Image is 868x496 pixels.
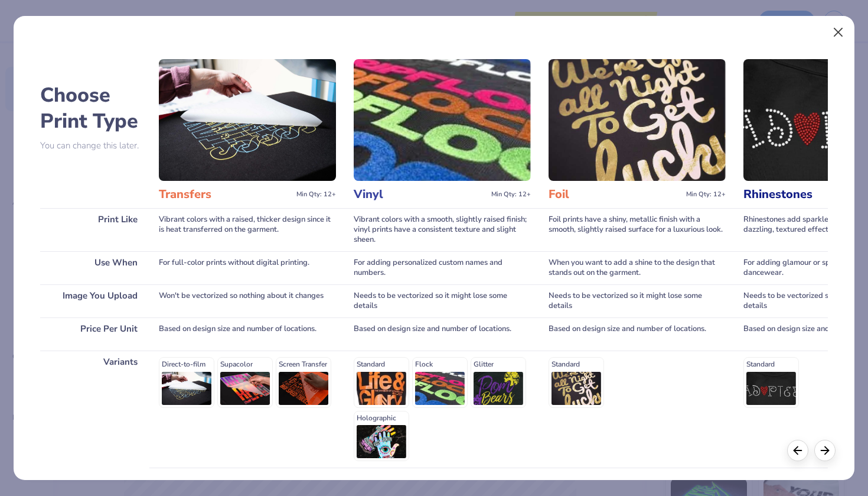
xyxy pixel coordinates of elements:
div: Based on design size and number of locations. [159,317,336,351]
div: Print Like [40,208,149,251]
div: Vibrant colors with a raised, thicker design since it is heat transferred on the garment. [159,208,336,251]
button: Close [827,21,850,44]
p: You can change this later. [40,141,149,151]
h3: Foil [549,187,681,202]
span: Min Qty: 12+ [491,190,531,199]
div: Foil prints have a shiny, metallic finish with a smooth, slightly raised surface for a luxurious ... [549,208,726,251]
img: Vinyl [354,59,531,181]
div: Needs to be vectorized so it might lose some details [354,284,531,317]
div: For adding personalized custom names and numbers. [354,251,531,284]
span: Min Qty: 12+ [296,190,336,199]
h3: Transfers [159,187,292,202]
div: Vibrant colors with a smooth, slightly raised finish; vinyl prints have a consistent texture and ... [354,208,531,251]
div: Variants [40,351,149,468]
span: Min Qty: 12+ [686,190,726,199]
div: Won't be vectorized so nothing about it changes [159,284,336,317]
div: Price Per Unit [40,317,149,351]
img: Transfers [159,59,336,181]
div: Image You Upload [40,284,149,317]
h3: Vinyl [354,187,487,202]
div: Use When [40,251,149,284]
h2: Choose Print Type [40,82,149,134]
div: For full-color prints without digital printing. [159,251,336,284]
div: When you want to add a shine to the design that stands out on the garment. [549,251,726,284]
img: Foil [549,59,726,181]
div: Based on design size and number of locations. [354,317,531,351]
div: Needs to be vectorized so it might lose some details [549,284,726,317]
div: Based on design size and number of locations. [549,317,726,351]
